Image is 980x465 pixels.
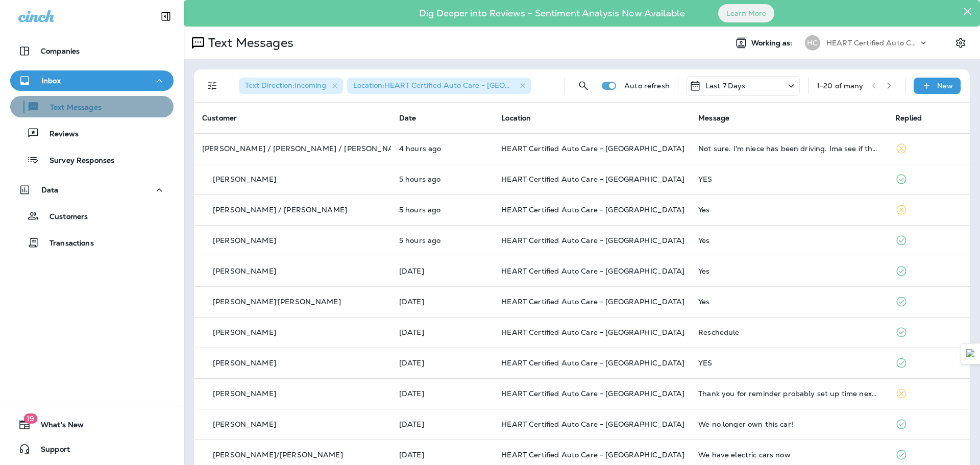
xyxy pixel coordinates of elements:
[399,267,485,275] p: Oct 2, 2025 12:19 PM
[399,389,485,398] p: Oct 1, 2025 03:33 PM
[698,420,879,428] div: We no longer own this car!
[698,206,879,214] div: Yes
[39,239,94,249] p: Transactions
[10,70,174,91] button: Inbox
[698,267,879,275] div: Yes
[213,451,343,459] p: [PERSON_NAME]/[PERSON_NAME]
[239,78,343,94] div: Text Direction:Incoming
[698,236,879,244] div: Yes
[39,130,79,139] p: Reviews
[213,298,341,306] p: [PERSON_NAME]'[PERSON_NAME]
[41,77,61,85] p: Inbox
[10,123,174,144] button: Reviews
[698,175,879,183] div: YES
[698,328,879,336] div: Reschedule
[501,266,684,276] span: HEART Certified Auto Care - [GEOGRAPHIC_DATA]
[202,144,407,153] p: [PERSON_NAME] / [PERSON_NAME] / [PERSON_NAME]
[353,81,565,90] span: Location : HEART Certified Auto Care - [GEOGRAPHIC_DATA]
[152,6,180,27] button: Collapse Sidebar
[817,82,864,90] div: 1 - 20 of many
[41,47,80,55] p: Companies
[501,328,684,337] span: HEART Certified Auto Care - [GEOGRAPHIC_DATA]
[213,389,276,398] p: [PERSON_NAME]
[10,232,174,253] button: Transactions
[501,358,684,368] span: HEART Certified Auto Care - [GEOGRAPHIC_DATA]
[202,113,237,123] span: Customer
[895,113,922,123] span: Replied
[39,156,114,166] p: Survey Responses
[389,12,715,15] p: Dig Deeper into Reviews - Sentiment Analysis Now Available
[23,413,37,424] span: 19
[805,35,820,51] div: HC
[399,236,485,244] p: Oct 3, 2025 09:03 AM
[10,439,174,459] button: Support
[213,359,276,367] p: [PERSON_NAME]
[718,4,774,22] button: Learn More
[501,113,531,123] span: Location
[705,82,746,90] p: Last 7 Days
[501,450,684,459] span: HEART Certified Auto Care - [GEOGRAPHIC_DATA]
[698,144,879,153] div: Not sure. I'm niece has been driving. Ima see if they can bring it now
[10,149,174,170] button: Survey Responses
[966,349,975,358] img: Detect Auto
[10,205,174,227] button: Customers
[10,180,174,200] button: Data
[39,212,88,222] p: Customers
[31,421,84,433] span: What's New
[399,175,485,183] p: Oct 3, 2025 09:12 AM
[347,78,531,94] div: Location:HEART Certified Auto Care - [GEOGRAPHIC_DATA]
[245,81,326,90] span: Text Direction : Incoming
[213,328,276,336] p: [PERSON_NAME]
[501,236,684,245] span: HEART Certified Auto Care - [GEOGRAPHIC_DATA]
[399,451,485,459] p: Oct 1, 2025 02:16 PM
[213,206,347,214] p: [PERSON_NAME] / [PERSON_NAME]
[202,76,223,96] button: Filters
[501,175,684,184] span: HEART Certified Auto Care - [GEOGRAPHIC_DATA]
[204,35,293,51] p: Text Messages
[963,3,972,19] button: Close
[10,41,174,61] button: Companies
[501,389,684,398] span: HEART Certified Auto Care - [GEOGRAPHIC_DATA]
[826,39,918,47] p: HEART Certified Auto Care
[698,359,879,367] div: YES
[41,186,59,194] p: Data
[213,267,276,275] p: [PERSON_NAME]
[399,144,485,153] p: Oct 3, 2025 09:36 AM
[213,420,276,428] p: [PERSON_NAME]
[951,34,970,52] button: Settings
[501,297,684,306] span: HEART Certified Auto Care - [GEOGRAPHIC_DATA]
[501,144,684,153] span: HEART Certified Auto Care - [GEOGRAPHIC_DATA]
[698,389,879,398] div: Thank you for reminder probably set up time next week, appreciate
[751,39,795,47] span: Working as:
[10,414,174,435] button: 19What's New
[624,82,670,90] p: Auto refresh
[501,420,684,429] span: HEART Certified Auto Care - [GEOGRAPHIC_DATA]
[399,298,485,306] p: Oct 2, 2025 09:06 AM
[698,113,729,123] span: Message
[40,103,102,113] p: Text Messages
[501,205,684,214] span: HEART Certified Auto Care - [GEOGRAPHIC_DATA]
[399,113,416,123] span: Date
[698,298,879,306] div: Yes
[399,420,485,428] p: Oct 1, 2025 02:22 PM
[573,76,594,96] button: Search Messages
[698,451,879,459] div: We have electric cars now
[937,82,953,90] p: New
[31,445,70,457] span: Support
[399,328,485,336] p: Oct 2, 2025 09:04 AM
[399,206,485,214] p: Oct 3, 2025 09:04 AM
[399,359,485,367] p: Oct 2, 2025 06:54 AM
[213,236,276,244] p: [PERSON_NAME]
[213,175,276,183] p: [PERSON_NAME]
[10,96,174,117] button: Text Messages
